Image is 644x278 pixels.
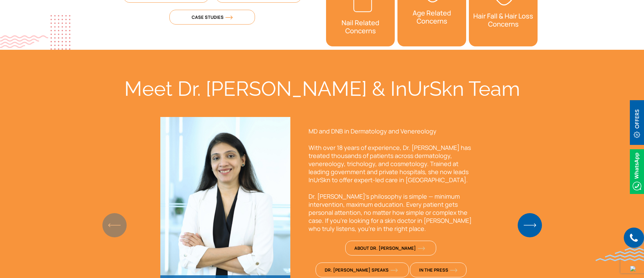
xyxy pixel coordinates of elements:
[225,15,233,19] img: orange-arrow
[325,267,398,273] span: Dr. [PERSON_NAME] Speaks
[630,100,644,145] img: offerBt
[390,268,398,272] img: orange-arrow
[518,213,542,237] img: BlueNextArrow
[397,6,466,29] h3: Age Related Concerns
[309,127,474,135] p: MD and DNB in Dermatology and Venereology
[410,263,466,277] a: In The Pressorange-arrow
[169,10,255,25] a: Case Studiesorange-arrow
[450,268,457,272] img: orange-arrow
[525,218,534,233] div: Next slide
[630,167,644,174] a: Whatsappicon
[630,266,636,271] img: up-blue-arrow.svg
[595,248,644,261] img: bluewave
[309,192,474,233] p: Dr. [PERSON_NAME]’s philosophy is simple — minimum intervention, maximum education. Every patient...
[326,15,395,38] h3: Nail Related Concerns
[345,241,436,255] a: About Dr. [PERSON_NAME]orange-arrow
[51,15,70,50] img: dotes1
[309,144,474,184] p: With over 18 years of experience, Dr. [PERSON_NAME] has treated thousands of patients across derm...
[418,246,425,250] img: orange-arrow
[419,267,457,273] span: In The Press
[630,149,644,194] img: Whatsappicon
[106,77,538,101] div: Meet Dr. [PERSON_NAME] & InUrSkn Team
[192,14,233,20] span: Case Studies
[354,245,425,251] span: About Dr. [PERSON_NAME]
[469,9,538,32] h3: Hair Fall & Hair Loss Concerns
[316,263,409,277] a: Dr. [PERSON_NAME] Speaksorange-arrow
